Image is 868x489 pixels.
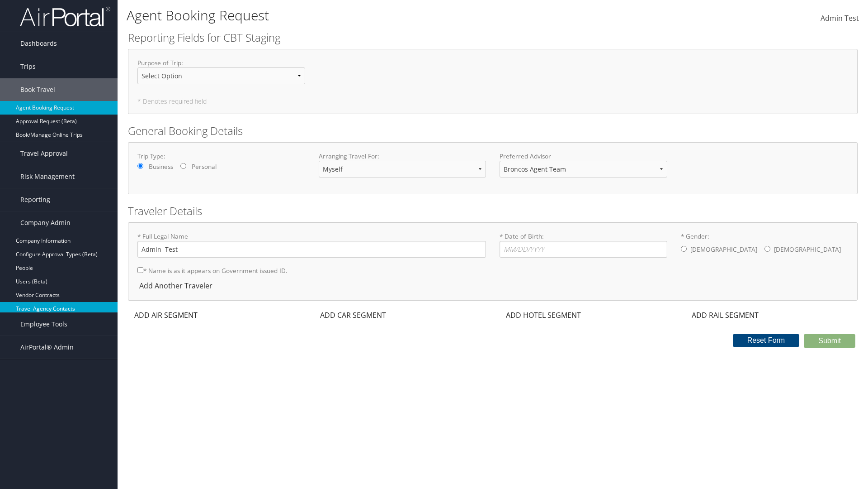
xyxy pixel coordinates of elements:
[149,162,173,171] label: Business
[500,152,667,161] label: Preferred Advisor
[690,241,757,258] label: [DEMOGRAPHIC_DATA]
[137,98,848,105] h5: * Denotes required field
[20,165,75,188] span: Risk Management
[319,152,486,161] label: Arranging Travel For:
[127,6,615,25] h1: Agent Booking Request
[192,162,217,171] label: Personal
[128,30,858,45] h2: Reporting Fields for CBT Staging
[128,310,202,321] div: ADD AIR SEGMENT
[20,336,74,359] span: AirPortal® Admin
[128,123,858,139] h2: General Booking Details
[804,334,855,348] button: Submit
[314,310,391,321] div: ADD CAR SEGMENT
[20,78,55,101] span: Book Travel
[500,310,585,321] div: ADD HOTEL SEGMENT
[20,211,71,234] span: Company Admin
[821,5,859,33] a: Admin Test
[137,152,305,161] label: Trip Type:
[137,241,486,258] input: * Full Legal Name
[500,232,667,258] label: * Date of Birth:
[500,241,667,258] input: * Date of Birth:
[137,280,217,291] div: Add Another Traveler
[733,334,800,347] button: Reset Form
[774,241,841,258] label: [DEMOGRAPHIC_DATA]
[681,246,687,252] input: * Gender:[DEMOGRAPHIC_DATA][DEMOGRAPHIC_DATA]
[20,188,50,211] span: Reporting
[20,32,57,55] span: Dashboards
[128,203,858,219] h2: Traveler Details
[20,142,68,165] span: Travel Approval
[20,313,67,336] span: Employee Tools
[764,246,770,252] input: * Gender:[DEMOGRAPHIC_DATA][DEMOGRAPHIC_DATA]
[137,267,143,273] input: * Name is as it appears on Government issued ID.
[137,67,305,84] select: Purpose of Trip:
[685,310,763,321] div: ADD RAIL SEGMENT
[821,13,859,23] span: Admin Test
[137,58,305,91] label: Purpose of Trip :
[20,6,110,27] img: airportal-logo.png
[681,232,849,259] label: * Gender:
[137,232,486,258] label: * Full Legal Name
[20,55,36,78] span: Trips
[137,262,288,279] label: * Name is as it appears on Government issued ID.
